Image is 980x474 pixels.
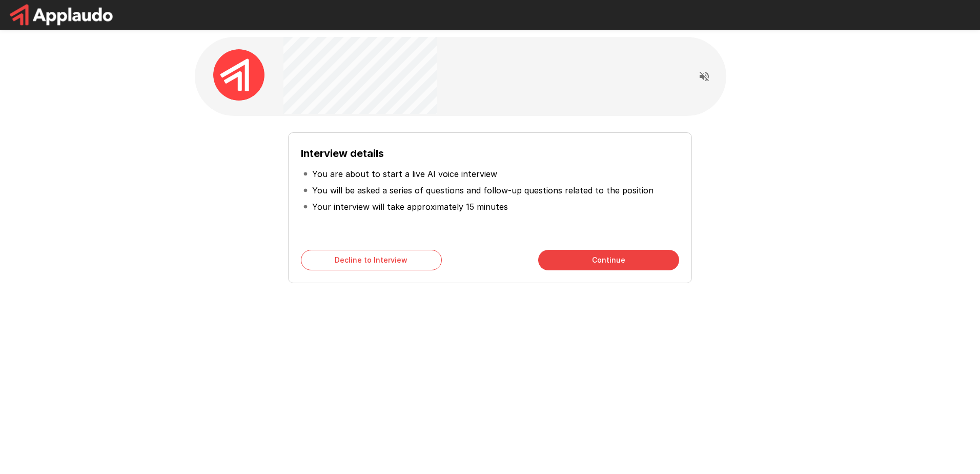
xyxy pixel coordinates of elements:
[694,66,714,87] button: Read questions aloud
[312,168,497,180] p: You are about to start a live AI voice interview
[213,49,264,101] img: applaudo_avatar.png
[312,201,508,213] p: Your interview will take approximately 15 minutes
[301,147,384,160] b: Interview details
[301,250,442,270] button: Decline to Interview
[538,250,679,270] button: Continue
[312,184,654,196] p: You will be asked a series of questions and follow-up questions related to the position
